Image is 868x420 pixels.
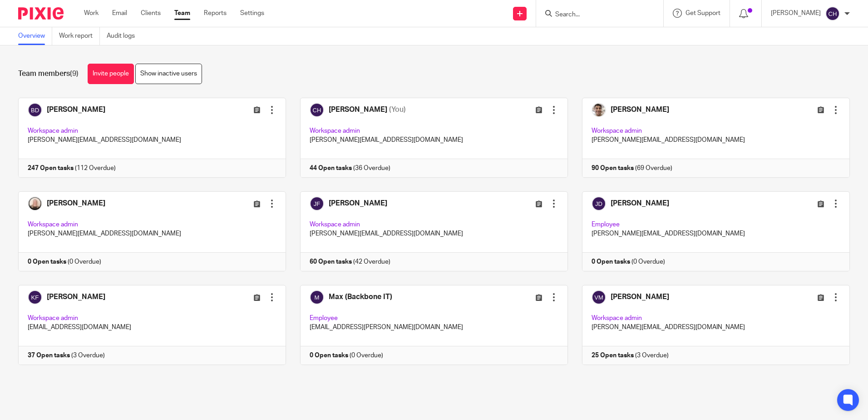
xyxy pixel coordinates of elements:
a: Show inactive users [135,64,202,84]
img: svg%3E [825,6,840,21]
a: Clients [141,9,161,18]
p: [PERSON_NAME] [771,9,821,18]
span: Get Support [686,10,720,16]
span: (9) [70,70,79,77]
a: Invite people [88,64,134,84]
h1: Team members [18,69,79,79]
img: Pixie [18,7,64,20]
a: Settings [240,9,264,18]
a: Overview [18,27,52,45]
input: Search [554,11,636,19]
a: Audit logs [107,27,142,45]
a: Reports [204,9,227,18]
a: Email [112,9,127,18]
a: Team [174,9,190,18]
a: Work [84,9,99,18]
a: Work report [59,27,100,45]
